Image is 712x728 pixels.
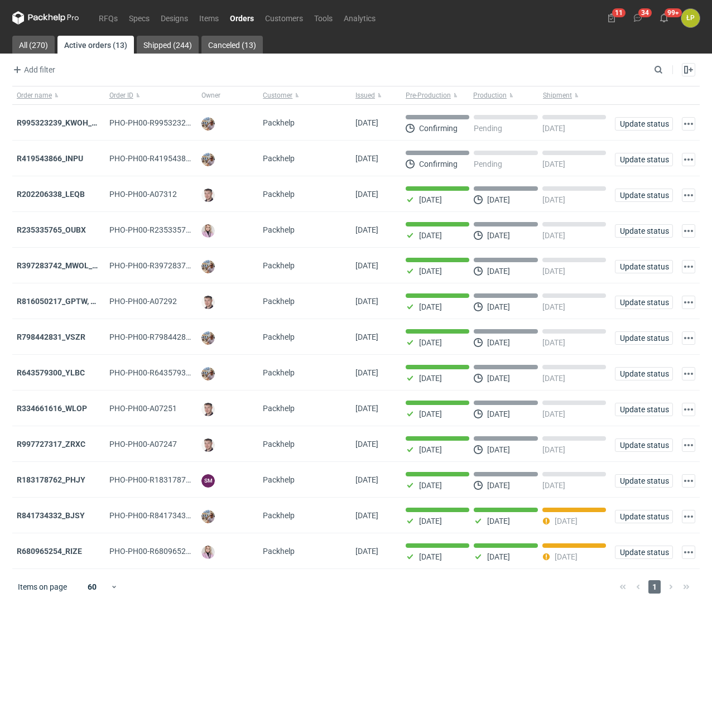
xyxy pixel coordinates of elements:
[201,474,215,488] figcaption: SM
[487,195,510,204] p: [DATE]
[620,441,668,449] span: Update status
[355,297,378,306] span: 26/09/2025
[17,511,85,520] a: R841734332_BJSY
[419,374,442,383] p: [DATE]
[201,36,263,54] a: Canceled (13)
[263,368,295,377] span: Packhelp
[17,297,112,306] a: R816050217_GPTW, RYGK'
[12,36,55,54] a: All (270)
[682,296,695,309] button: Actions
[93,11,123,25] a: RFQs
[620,370,668,378] span: Update status
[12,86,105,104] button: Order name
[542,195,565,204] p: [DATE]
[201,438,215,452] img: Maciej Sikora
[109,225,219,234] span: PHO-PH00-R235335765_OUBX
[263,91,292,100] span: Customer
[615,224,673,238] button: Update status
[309,11,338,25] a: Tools
[355,511,378,520] span: 12/09/2025
[487,517,510,525] p: [DATE]
[419,445,442,454] p: [DATE]
[155,11,194,25] a: Designs
[355,154,378,163] span: 03/10/2025
[487,302,510,311] p: [DATE]
[109,475,218,484] span: PHO-PH00-R183178762_PHJY
[487,409,510,418] p: [DATE]
[10,63,56,76] button: Add filter
[419,481,442,490] p: [DATE]
[487,338,510,347] p: [DATE]
[603,9,620,27] button: 11
[542,445,565,454] p: [DATE]
[487,481,510,490] p: [DATE]
[682,153,695,166] button: Actions
[682,546,695,559] button: Actions
[17,332,85,341] a: R798442831_VSZR
[263,332,295,341] span: Packhelp
[471,86,541,104] button: Production
[17,475,85,484] a: R183178762_PHJY
[123,11,155,25] a: Specs
[474,160,502,168] p: Pending
[201,331,215,345] img: Michał Palasek
[109,511,217,520] span: PHO-PH00-R841734332_BJSY
[17,91,52,100] span: Order name
[682,474,695,488] button: Actions
[109,368,217,377] span: PHO-PH00-R643579300_YLBC
[419,409,442,418] p: [DATE]
[615,367,673,380] button: Update status
[109,154,216,163] span: PHO-PH00-R419543866_INPU
[57,36,134,54] a: Active orders (13)
[201,91,220,100] span: Owner
[682,367,695,380] button: Actions
[224,11,259,25] a: Orders
[419,124,458,133] p: Confirming
[620,513,668,520] span: Update status
[355,332,378,341] span: 23/09/2025
[615,260,673,273] button: Update status
[17,368,85,377] a: R643579300_YLBC
[194,11,224,25] a: Items
[615,153,673,166] button: Update status
[201,546,215,559] img: Klaudia Wiśniewska
[355,91,375,100] span: Issued
[74,579,110,595] div: 60
[355,404,378,413] span: 19/09/2025
[681,9,700,27] div: Łukasz Postawa
[542,302,565,311] p: [DATE]
[419,338,442,347] p: [DATE]
[487,552,510,561] p: [DATE]
[542,231,565,240] p: [DATE]
[109,261,268,270] span: PHO-PH00-R397283742_MWOL_XOYY_RJGV
[615,296,673,309] button: Update status
[682,224,695,238] button: Actions
[682,117,695,131] button: Actions
[682,510,695,523] button: Actions
[419,160,458,168] p: Confirming
[681,9,700,27] button: ŁP
[620,227,668,235] span: Update status
[263,475,295,484] span: Packhelp
[201,403,215,416] img: Maciej Sikora
[620,406,668,413] span: Update status
[620,120,668,128] span: Update status
[620,191,668,199] span: Update status
[542,374,565,383] p: [DATE]
[17,440,85,449] a: R997727317_ZRXC
[615,189,673,202] button: Update status
[419,267,442,276] p: [DATE]
[17,118,131,127] a: R995323239_KWOH_EIKL_BXED
[17,225,86,234] strong: R235335765_OUBX
[682,331,695,345] button: Actions
[201,296,215,309] img: Maciej Sikora
[109,404,177,413] span: PHO-PH00-A07251
[355,440,378,449] span: 18/09/2025
[555,517,578,525] p: [DATE]
[201,117,215,131] img: Michał Palasek
[615,403,673,416] button: Update status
